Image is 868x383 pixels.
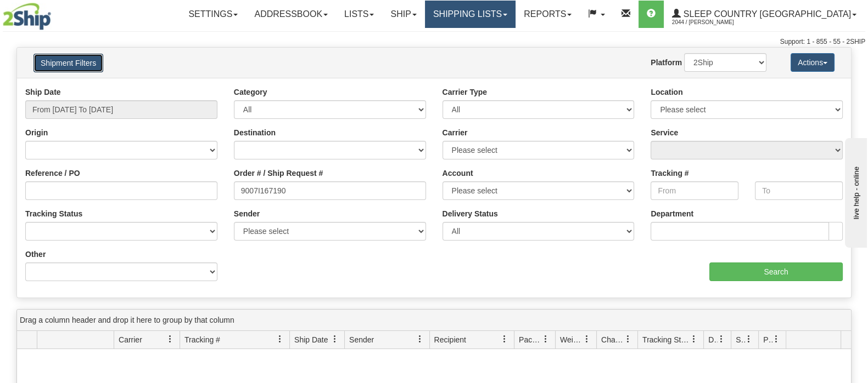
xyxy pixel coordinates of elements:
label: Ship Date [25,87,61,98]
div: live help - online [8,9,102,18]
label: Delivery Status [443,208,498,219]
a: Pickup Status filter column settings [767,330,786,348]
a: Lists [336,1,382,28]
label: Destination [234,127,276,138]
div: Support: 1 - 855 - 55 - 2SHIP [3,37,865,47]
label: Carrier Type [443,87,487,98]
label: Other [25,249,46,260]
div: grid grouping header [17,310,851,331]
a: Ship [382,1,424,28]
label: Tracking # [651,168,688,179]
span: Sleep Country [GEOGRAPHIC_DATA] [681,9,851,19]
a: Shipment Issues filter column settings [740,330,758,348]
a: Reports [516,1,580,28]
button: Actions [791,53,835,72]
a: Settings [180,1,246,28]
span: Tracking # [184,334,220,345]
span: Carrier [119,334,142,345]
a: Recipient filter column settings [495,330,514,348]
iframe: chat widget [843,135,867,247]
button: Shipment Filters [33,54,103,72]
a: Packages filter column settings [536,330,555,348]
span: Ship Date [294,334,328,345]
a: Charge filter column settings [619,330,637,348]
span: 2044 / [PERSON_NAME] [672,17,754,28]
label: Service [651,127,678,138]
span: Tracking Status [642,334,690,345]
a: Tracking # filter column settings [271,330,289,348]
span: Charge [601,334,624,345]
a: Carrier filter column settings [161,330,180,348]
a: Delivery Status filter column settings [712,330,731,348]
label: Reference / PO [25,168,80,179]
a: Sleep Country [GEOGRAPHIC_DATA] 2044 / [PERSON_NAME] [664,1,865,28]
span: Packages [519,334,542,345]
img: logo2044.jpg [3,3,51,30]
label: Location [651,87,682,98]
span: Sender [349,334,374,345]
a: Weight filter column settings [578,330,596,348]
input: Search [709,262,843,281]
span: Weight [560,334,583,345]
label: Tracking Status [25,208,82,219]
label: Carrier [443,127,468,138]
a: Shipping lists [425,1,516,28]
label: Origin [25,127,48,138]
input: From [651,181,738,200]
span: Delivery Status [708,334,718,345]
a: Ship Date filter column settings [326,330,344,348]
span: Shipment Issues [736,334,745,345]
a: Sender filter column settings [411,330,429,348]
label: Platform [651,57,682,68]
label: Account [443,168,473,179]
label: Department [651,208,693,219]
label: Sender [234,208,260,219]
span: Pickup Status [763,334,772,345]
input: To [755,181,843,200]
span: Recipient [434,334,466,345]
a: Tracking Status filter column settings [685,330,703,348]
label: Category [234,87,267,98]
a: Addressbook [246,1,336,28]
label: Order # / Ship Request # [234,168,323,179]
